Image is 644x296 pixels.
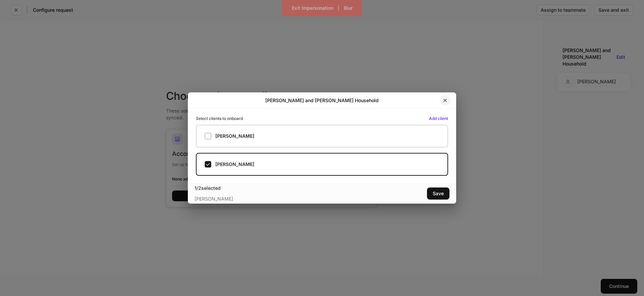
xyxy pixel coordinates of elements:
[429,117,448,121] button: Add client
[196,115,243,122] h6: Select clients to onboard
[427,187,449,200] button: Save
[215,133,254,139] h5: [PERSON_NAME]
[344,6,353,10] div: Blur
[215,161,254,168] h5: [PERSON_NAME]
[265,97,379,104] h2: [PERSON_NAME] and [PERSON_NAME] Household
[195,185,322,192] div: 1 / 2 selected
[292,6,333,10] div: Exit Impersonation
[433,191,444,196] div: Save
[195,192,322,202] div: [PERSON_NAME]
[196,125,448,147] label: [PERSON_NAME]
[196,153,448,176] label: [PERSON_NAME]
